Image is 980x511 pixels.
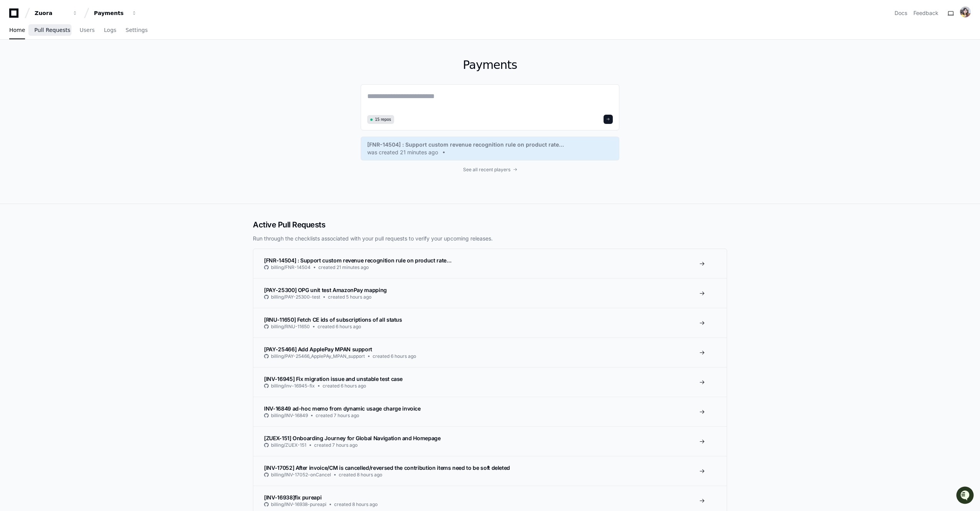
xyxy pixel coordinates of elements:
span: billing/FNR-14504 [271,264,311,271]
a: See all recent players [361,167,619,173]
span: [ZUEX-151] Onboarding Journey for Global Navigation and Homepage [264,435,441,441]
span: created 5 hours ago [328,294,371,300]
span: created 6 hours ago [318,324,361,330]
span: [INV-16945] Fix migration issue and unstable test case [264,376,403,382]
p: Run through the checklists associated with your pull requests to verify your upcoming releases. [253,235,727,242]
img: ACg8ocJp4l0LCSiC5MWlEh794OtQNs1DKYp4otTGwJyAKUZvwXkNnmc=s96-c [960,7,971,17]
a: [RNU-11650] Fetch CE ids of subscriptions of all statusbilling/RNU-11650created 6 hours ago [253,308,727,337]
div: We're available if you need us! [26,65,97,71]
span: Pull Requests [34,28,70,32]
a: Powered byPylon [54,80,93,87]
a: [PAY-25300] OPG unit test AmazonPay mappingbilling/PAY-25300-testcreated 5 hours ago [253,278,727,308]
a: INV-16849 ad-hoc memo from dynamic usage charge invoicebilling/INV-16849created 7 hours ago [253,397,727,426]
a: [INV-16945] Fix migration issue and unstable test casebilling/inv-16945-fixcreated 6 hours ago [253,367,727,397]
span: [PAY-25466] Add ApplePay MPAN support [264,346,372,352]
span: billing/INV-17052-onCancel [271,472,331,478]
a: Pull Requests [34,22,70,39]
button: Zuora [32,6,81,20]
span: billing/PAY-25466_ApplePAy_MPAN_support [271,353,365,359]
span: billing/inv-16945-fix [271,383,315,389]
span: [INV-16938]fix pureapi [264,494,321,501]
span: created 7 hours ago [316,412,359,419]
a: Home [9,22,25,39]
span: Settings [125,28,147,32]
span: billing/PAY-25300-test [271,294,320,300]
span: created 21 minutes ago [318,264,369,271]
span: billing/INV-16938-pureapi [271,501,326,508]
h1: Payments [361,58,619,72]
a: [PAY-25466] Add ApplePay MPAN supportbilling/PAY-25466_ApplePAy_MPAN_supportcreated 6 hours ago [253,337,727,367]
span: 15 repos [375,117,391,122]
div: Zuora [35,9,68,17]
iframe: Open customer support [955,486,976,506]
span: [PAY-25300] OPG unit test AmazonPay mapping [264,287,387,293]
span: created 8 hours ago [334,501,378,508]
img: 1756235613930-3d25f9e4-fa56-45dd-b3ad-e072dfbd1548 [8,57,22,71]
span: INV-16849 ad-hoc memo from dynamic usage charge invoice [264,405,421,412]
span: created 6 hours ago [373,353,416,359]
a: [FNR-14504] : Support custom revenue recognition rule on product rate…was created 21 minutes ago [367,141,613,156]
span: Pylon [77,81,93,87]
button: Start new chat [131,60,140,69]
div: Start new chat [26,57,126,65]
a: Logs [104,22,116,39]
span: Users [80,28,95,32]
span: created 7 hours ago [314,442,358,448]
span: billing/RNU-11650 [271,324,310,330]
span: was created 21 minutes ago [367,149,438,156]
span: [FNR-14504] : Support custom revenue recognition rule on product rate… [264,257,452,264]
span: [RNU-11650] Fetch CE ids of subscriptions of all status [264,316,402,323]
a: [ZUEX-151] Onboarding Journey for Global Navigation and Homepagebilling/ZUEX-151created 7 hours ago [253,426,727,456]
div: Payments [94,9,127,17]
span: created 6 hours ago [323,383,366,389]
span: billing/ZUEX-151 [271,442,306,448]
button: Payments [91,6,140,20]
img: PlayerZero [8,8,23,23]
span: billing/INV-16849 [271,412,308,419]
a: Docs [895,9,907,17]
span: Home [9,28,25,32]
a: Users [80,22,95,39]
a: [FNR-14504] : Support custom revenue recognition rule on product rate…billing/FNR-14504created 21... [253,249,727,278]
span: Logs [104,28,116,32]
a: Settings [125,22,147,39]
button: Feedback [913,9,938,17]
div: Welcome [8,31,140,43]
a: [INV-17052] After invoice/CM is cancelled/reversed the contribution items need to be soft deleted... [253,456,727,486]
span: [FNR-14504] : Support custom revenue recognition rule on product rate… [367,141,564,149]
h2: Active Pull Requests [253,219,727,230]
span: created 8 hours ago [339,472,382,478]
span: See all recent players [463,167,510,173]
span: [INV-17052] After invoice/CM is cancelled/reversed the contribution items need to be soft deleted [264,464,510,471]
